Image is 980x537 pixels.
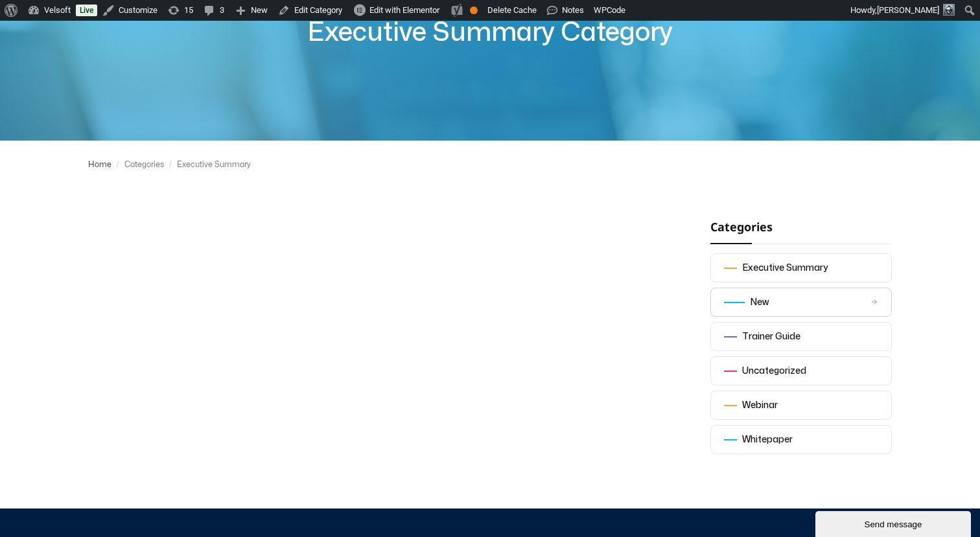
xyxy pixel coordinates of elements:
[877,5,939,15] span: [PERSON_NAME]
[710,322,892,351] a: Trainer Guide
[742,398,778,413] div: Webinar
[177,156,251,174] div: Executive Summary
[76,5,97,16] a: Live
[742,329,800,345] div: Trainer Guide
[124,156,164,174] div: Categories
[710,288,892,317] a: New
[470,6,478,14] div: OK
[742,363,806,379] div: Uncategorized
[369,5,439,15] span: Edit with Elementor
[750,295,769,310] div: New
[710,356,892,385] a: Uncategorized
[742,260,828,276] div: Executive Summary
[164,156,177,174] div: /
[710,391,892,420] a: Webinar
[111,156,124,174] div: /
[815,508,974,537] iframe: chat widget
[710,253,892,282] a: Executive Summary
[710,425,892,454] a: Whitepaper
[742,432,793,448] div: Whitepaper
[88,156,111,174] a: Home
[710,218,892,236] h2: Categories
